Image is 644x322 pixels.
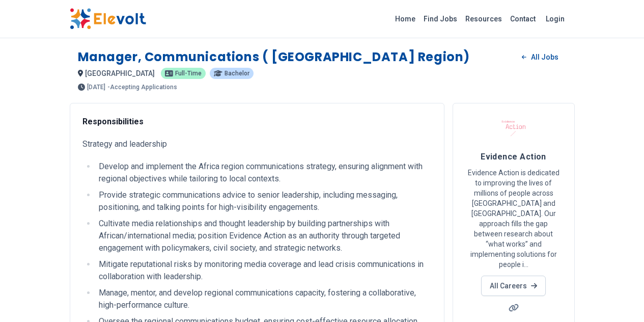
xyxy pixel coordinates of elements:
[225,70,249,76] span: Bachelor
[96,287,432,311] li: Manage, mentor, and develop regional communications capacity, fostering a collaborative, high-per...
[465,168,562,270] p: Evidence Action is dedicated to improving the lives of millions of people across [GEOGRAPHIC_DATA...
[87,84,105,90] span: [DATE]
[501,116,526,141] img: Evidence Action
[70,8,146,30] img: Elevolt
[82,138,432,150] p: Strategy and leadership
[481,152,546,162] span: Evidence Action
[85,69,155,77] span: [GEOGRAPHIC_DATA]
[96,218,432,254] li: Cultivate media relationships and thought leadership by building partnerships with African/intern...
[96,160,432,185] li: Develop and implement the Africa region communications strategy, ensuring alignment with regional...
[481,276,546,296] a: All Careers
[82,117,144,126] strong: Responsibilities
[107,84,177,90] p: - Accepting Applications
[175,70,202,76] span: Full-time
[514,49,566,65] a: All Jobs
[96,258,432,283] li: Mitigate reputational risks by monitoring media coverage and lead crisis communications in collab...
[540,9,571,29] a: Login
[391,11,419,27] a: Home
[78,49,470,65] h1: Manager, Communications ( [GEOGRAPHIC_DATA] Region)
[506,11,540,27] a: Contact
[419,11,461,27] a: Find Jobs
[461,11,506,27] a: Resources
[96,189,432,213] li: Provide strategic communications advice to senior leadership, including messaging, positioning, a...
